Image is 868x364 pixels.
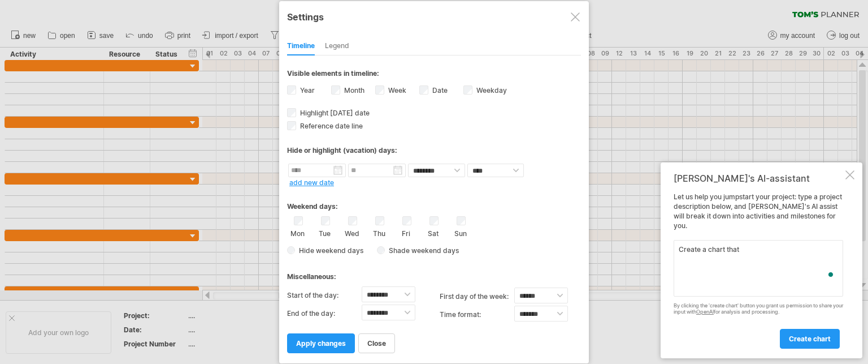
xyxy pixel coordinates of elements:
[372,227,386,238] label: Thu
[386,86,406,95] label: Week
[674,303,843,315] div: By clicking the 'create chart' button you grant us permission to share your input with for analys...
[298,122,363,130] span: Reference date line
[287,333,355,353] a: apply changes
[342,86,364,95] label: Month
[453,227,467,238] label: Sun
[287,262,581,284] div: Miscellaneous:
[399,227,413,238] label: Fri
[295,246,363,255] span: Hide weekend days
[430,86,448,95] label: Date
[287,6,581,27] div: Settings
[298,86,315,95] label: Year
[674,173,843,184] div: [PERSON_NAME]'s AI-assistant
[290,227,305,238] label: Mon
[440,306,514,324] label: Time format:
[325,37,349,55] div: Legend
[345,227,359,238] label: Wed
[474,86,507,95] label: Weekday
[296,339,346,348] span: apply changes
[318,227,332,238] label: Tue
[287,146,581,155] div: Hide or highlight (vacation) days:
[674,192,843,348] div: Let us help you jumpstart your project: type a project description below, and [PERSON_NAME]'s AI ...
[367,339,386,348] span: close
[287,191,581,213] div: Weekend days:
[287,37,315,55] div: Timeline
[674,240,843,297] textarea: To enrich screen reader interactions, please activate Accessibility in Grammarly extension settings
[287,286,362,305] label: Start of the day:
[426,227,440,238] label: Sat
[298,109,370,117] span: Highlight [DATE] date
[358,333,395,353] a: close
[287,69,581,81] div: Visible elements in timeline:
[440,288,514,306] label: first day of the week:
[289,178,334,187] a: add new date
[696,309,714,315] a: OpenAI
[780,329,840,349] a: create chart
[385,246,459,255] span: Shade weekend days
[287,305,362,323] label: End of the day:
[789,335,831,343] span: create chart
